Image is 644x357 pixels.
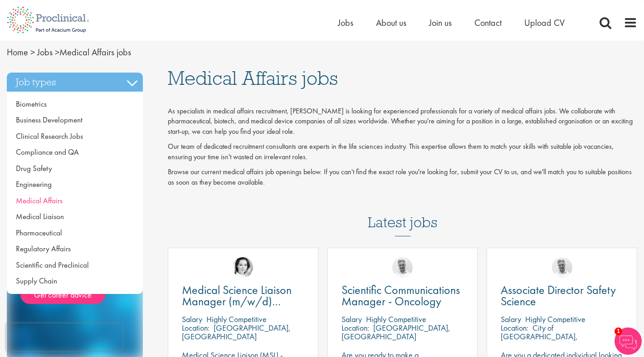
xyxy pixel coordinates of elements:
span: Clinical Research Jobs [16,131,83,141]
span: Business Development [16,115,83,125]
span: Associate Director Safety Science [501,282,616,309]
img: Greta Prestel [233,257,253,278]
img: Joshua Bye [552,257,572,278]
span: Salary [182,314,202,324]
p: Browse our current medical affairs job openings below. If you can't find the exact role you're lo... [168,167,637,188]
a: Scientific Communications Manager - Oncology [342,284,464,307]
span: Drug Safety [16,163,52,173]
a: Join us [429,17,452,29]
h3: Job types [7,73,143,92]
span: Location: [342,323,369,333]
a: breadcrumb link to Home [7,46,28,58]
span: Regulatory Affairs [16,244,71,254]
a: Pharmaceutical [7,225,143,241]
span: Salary [342,314,362,324]
span: 1 [615,328,622,335]
p: [GEOGRAPHIC_DATA], [GEOGRAPHIC_DATA] [342,323,450,342]
span: > [30,46,35,58]
span: Medical Liaison [16,211,64,221]
span: > [55,46,59,58]
a: Business Development [7,112,143,128]
p: Highly Competitive [525,314,585,324]
span: Medical Affairs jobs [7,46,131,58]
a: Supply Chain [7,273,143,289]
span: Medical Affairs jobs [168,66,338,90]
span: Pharmaceutical [16,228,62,238]
p: Highly Competitive [366,314,426,324]
a: Medical Liaison [7,209,143,225]
a: Engineering [7,176,143,193]
span: Engineering [16,179,52,189]
span: Salary [501,314,521,324]
span: Biometrics [16,99,47,109]
span: Medical Affairs [16,196,63,205]
p: City of [GEOGRAPHIC_DATA], [GEOGRAPHIC_DATA] [501,323,578,350]
a: About us [376,17,406,29]
a: Clinical Research Jobs [7,128,143,145]
a: Medical Science Liaison Manager (m/w/d) Nephrologie [182,284,304,307]
a: Regulatory Affairs [7,241,143,257]
a: Get career advice [20,285,105,304]
img: Chatbot [615,328,642,355]
span: Supply Chain [16,276,57,286]
p: Our team of dedicated recruitment consultants are experts in the life sciences industry. This exp... [168,142,637,162]
span: Location: [501,323,528,333]
a: Scientific and Preclinical [7,257,143,274]
a: Compliance and QA [7,144,143,161]
p: Highly Competitive [206,314,267,324]
a: Biometrics [7,96,143,112]
span: Scientific and Preclinical [16,260,89,270]
h3: Latest jobs [368,192,438,236]
img: Joshua Bye [392,257,413,278]
a: Jobs [338,17,353,29]
span: Compliance and QA [16,147,79,157]
a: Associate Director Safety Science [501,284,623,307]
p: As specialists in medical affairs recruitment, [PERSON_NAME] is looking for experienced professio... [168,106,637,137]
p: [GEOGRAPHIC_DATA], [GEOGRAPHIC_DATA] [182,323,291,342]
a: Contact [474,17,502,29]
a: Drug Safety [7,161,143,177]
span: Scientific Communications Manager - Oncology [342,282,460,309]
a: breadcrumb link to Jobs [37,46,53,58]
span: Medical Science Liaison Manager (m/w/d) Nephrologie [182,282,292,320]
a: Medical Affairs [7,193,143,209]
span: Location: [182,323,210,333]
a: Upload CV [524,17,565,29]
iframe: reCAPTCHA [6,323,122,351]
